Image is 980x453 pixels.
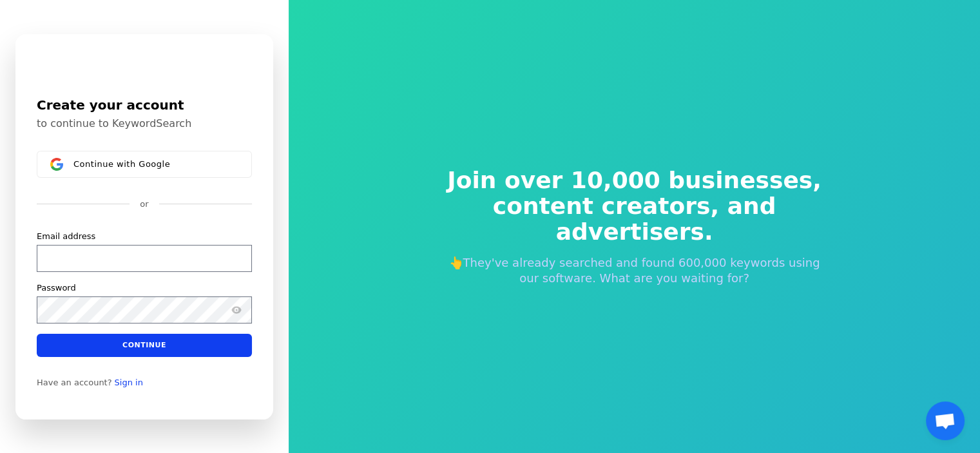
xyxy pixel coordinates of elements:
[140,198,148,210] p: or
[439,193,831,245] span: content creators, and advertisers.
[37,230,95,242] label: Email address
[37,95,252,115] h1: Create your account
[73,159,170,169] span: Continue with Google
[115,377,143,387] a: Sign in
[50,158,63,171] img: Sign in with Google
[37,377,112,387] span: Have an account?
[439,168,831,193] span: Join over 10,000 businesses,
[926,401,965,440] div: Open chat
[37,333,252,356] button: Continue
[37,282,76,293] label: Password
[37,117,252,130] p: to continue to KeywordSearch
[229,302,244,317] button: Show password
[439,255,831,286] p: 👆They've already searched and found 600,000 keywords using our software. What are you waiting for?
[37,151,252,178] button: Sign in with GoogleContinue with Google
